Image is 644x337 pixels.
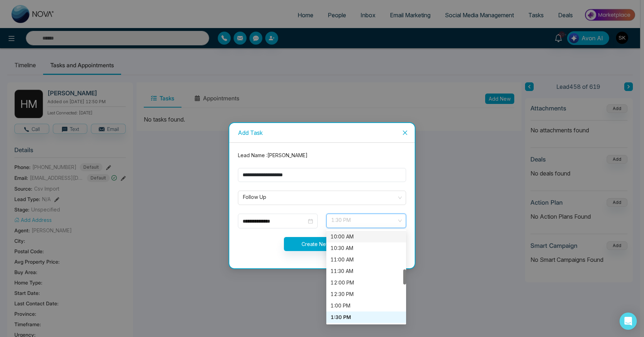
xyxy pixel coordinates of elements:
[402,130,408,136] span: close
[238,129,406,137] div: Add Task
[331,313,402,321] div: 1:30 PM
[331,233,402,241] div: 10:00 AM
[326,231,406,242] div: 10:00 AM
[331,279,402,287] div: 12:00 PM
[331,215,401,227] span: 1:30 PM
[620,313,637,330] div: Open Intercom Messenger
[326,277,406,288] div: 12:00 PM
[395,123,415,142] button: Close
[326,300,406,311] div: 1:00 PM
[331,244,402,252] div: 10:30 AM
[284,237,360,251] button: Create New Task
[331,267,402,275] div: 11:30 AM
[326,254,406,265] div: 11:00 AM
[331,290,402,298] div: 12:30 PM
[331,256,402,264] div: 11:00 AM
[326,288,406,300] div: 12:30 PM
[326,265,406,277] div: 11:30 AM
[331,302,402,310] div: 1:00 PM
[243,192,401,204] span: Follow Up
[326,311,406,323] div: 1:30 PM
[234,151,410,159] div: Lead Name : [PERSON_NAME]
[326,242,406,254] div: 10:30 AM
